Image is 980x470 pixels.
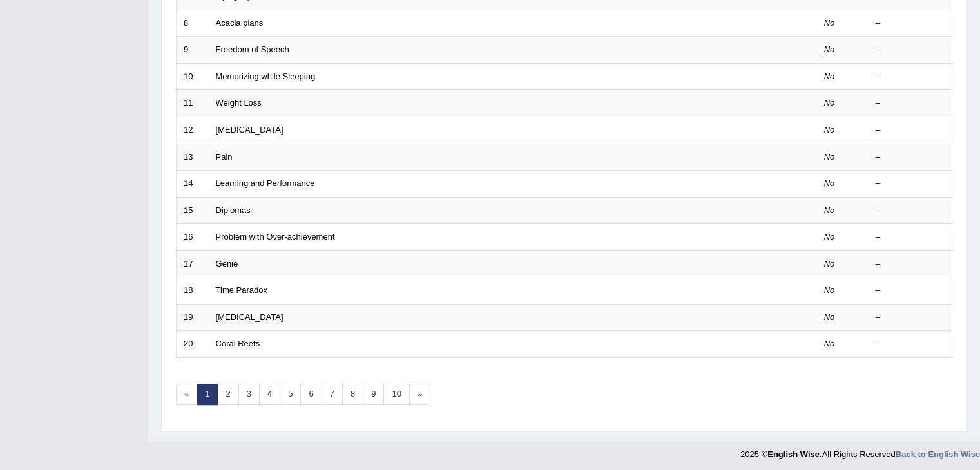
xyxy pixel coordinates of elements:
a: 6 [300,384,322,405]
a: Coral Reefs [216,339,260,348]
a: Problem with Over-achievement [216,232,335,241]
div: – [876,44,945,56]
a: 7 [322,384,343,405]
td: 16 [177,224,209,251]
em: No [824,98,835,108]
div: 2025 © All Rights Reserved [740,442,980,460]
em: No [824,125,835,135]
em: No [824,71,835,81]
td: 15 [177,197,209,224]
a: Memorizing while Sleeping [216,71,316,81]
a: Learning and Performance [216,178,315,188]
a: 10 [383,384,409,405]
a: Acacia plans [216,18,264,28]
div: – [876,285,945,297]
td: 8 [177,10,209,37]
div: – [876,124,945,136]
div: – [876,178,945,190]
td: 19 [177,304,209,331]
td: 9 [177,37,209,64]
a: 3 [238,384,260,405]
a: 5 [280,384,301,405]
strong: English Wise. [767,449,821,459]
td: 13 [177,144,209,171]
em: No [824,18,835,28]
td: 17 [177,250,209,277]
a: Genie [216,259,238,268]
td: 20 [177,331,209,358]
a: [MEDICAL_DATA] [216,125,283,135]
div: – [876,231,945,243]
div: – [876,97,945,109]
a: 4 [259,384,280,405]
div: – [876,312,945,324]
em: No [824,285,835,295]
div: – [876,71,945,83]
a: 2 [217,384,238,405]
a: Back to English Wise [896,449,980,459]
em: No [824,312,835,322]
em: No [824,205,835,215]
em: No [824,339,835,348]
td: 10 [177,63,209,90]
em: No [824,178,835,188]
a: 1 [197,384,218,405]
em: No [824,152,835,162]
div: – [876,17,945,30]
td: 12 [177,117,209,144]
a: » [409,384,430,405]
div: – [876,205,945,217]
em: No [824,44,835,54]
a: [MEDICAL_DATA] [216,312,283,322]
td: 18 [177,277,209,305]
em: No [824,259,835,268]
a: Time Paradox [216,285,267,295]
a: Freedom of Speech [216,44,289,54]
a: Weight Loss [216,98,262,108]
div: – [876,258,945,270]
a: 9 [363,384,384,405]
span: « [176,384,197,405]
a: 8 [342,384,363,405]
div: – [876,151,945,164]
td: 14 [177,171,209,198]
a: Pain [216,152,233,162]
em: No [824,232,835,241]
div: – [876,338,945,350]
td: 11 [177,90,209,117]
a: Diplomas [216,205,251,215]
